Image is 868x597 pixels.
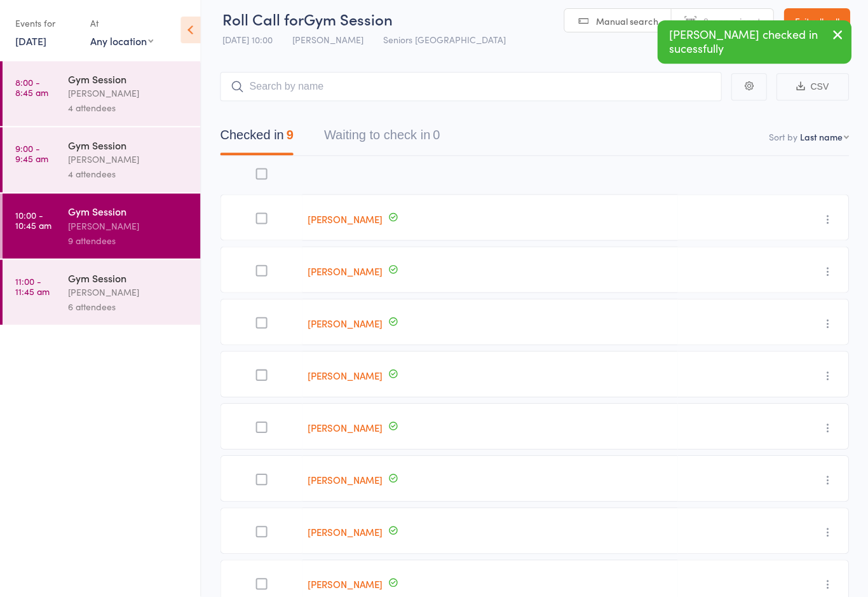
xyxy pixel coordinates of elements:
div: 6 attendees [69,300,191,315]
time: 11:00 - 11:45 am [17,277,51,297]
div: Any location [92,35,154,49]
span: [DATE] 10:00 [223,34,273,47]
time: 9:00 - 9:45 am [17,144,50,165]
a: [PERSON_NAME] [308,265,383,278]
a: [DATE] [17,35,48,49]
span: Gym Session [304,10,393,31]
a: [PERSON_NAME] [308,213,383,226]
span: Scanner input [703,16,761,29]
div: Gym Session [69,271,191,285]
div: 4 attendees [69,102,191,116]
div: Gym Session [69,139,191,153]
input: Search by name [221,73,722,102]
div: 4 attendees [69,168,191,182]
span: Manual search [597,16,658,29]
time: 8:00 - 8:45 am [17,78,50,99]
a: [PERSON_NAME] [308,578,383,591]
a: 10:00 -10:45 amGym Session[PERSON_NAME]9 attendees [4,195,201,259]
div: [PERSON_NAME] [69,285,191,300]
div: Last name [800,132,843,144]
a: [PERSON_NAME] [308,474,383,487]
div: [PERSON_NAME] [69,219,191,234]
div: At [92,14,154,35]
div: 9 attendees [69,234,191,249]
a: 11:00 -11:45 amGym Session[PERSON_NAME]6 attendees [4,261,201,326]
label: Sort by [769,132,797,144]
a: Exit roll call [784,10,850,35]
button: CSV [776,74,849,102]
div: [PERSON_NAME] checked in sucessfully [658,22,851,65]
a: 8:00 -8:45 amGym Session[PERSON_NAME]4 attendees [4,62,201,127]
span: [PERSON_NAME] [293,34,364,47]
a: [PERSON_NAME] [308,422,383,435]
a: [PERSON_NAME] [308,317,383,331]
a: 9:00 -9:45 amGym Session[PERSON_NAME]4 attendees [4,128,201,193]
span: Roll Call for [223,10,304,31]
div: 9 [287,129,294,143]
a: [PERSON_NAME] [308,369,383,383]
a: [PERSON_NAME] [308,526,383,539]
div: Gym Session [69,73,191,87]
div: [PERSON_NAME] [69,153,191,168]
div: Gym Session [69,205,191,219]
div: Events for [17,14,79,35]
button: Waiting to check in0 [325,123,440,156]
span: Seniors [GEOGRAPHIC_DATA] [384,34,506,47]
div: 0 [433,129,440,143]
time: 10:00 - 10:45 am [17,210,53,231]
div: [PERSON_NAME] [69,87,191,102]
button: Checked in9 [221,123,294,156]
